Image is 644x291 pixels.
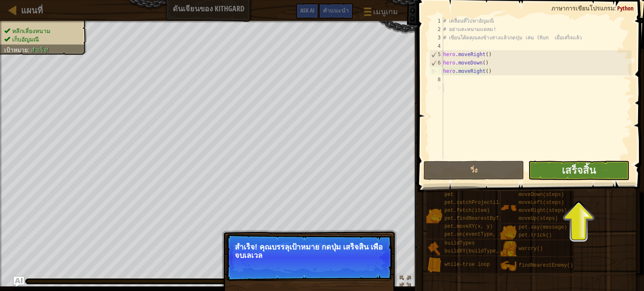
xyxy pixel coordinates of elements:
span: เก็บอัญมณี [12,36,39,43]
button: Ask AI [296,3,319,19]
span: แผนที่ [21,5,43,16]
span: pet.catchProjectile(arrow) [444,200,523,206]
img: portrait.png [501,224,517,240]
img: portrait.png [426,240,442,256]
span: เมนูเกม [373,6,398,17]
span: เสร็จสิ้น [562,163,596,177]
span: moveLeft(steps) [519,200,564,206]
span: : [614,4,617,12]
span: pet.fetch(item) [444,208,490,214]
span: buildXY(buildType, x, y) [444,248,517,254]
span: pet.on(eventType, handler) [444,232,523,237]
span: warcry() [519,246,543,252]
span: pet.moveXY(x, y) [444,224,493,229]
div: 5 [430,50,443,59]
span: buildTypes [444,240,475,246]
span: คำแนะนำ [323,6,349,14]
div: 8 [429,75,443,84]
div: 4 [429,42,443,50]
button: Ask AI [14,277,24,287]
div: 6 [430,59,443,67]
img: portrait.png [501,200,517,216]
span: Python [617,4,634,12]
img: portrait.png [426,257,442,273]
div: 3 [429,33,443,42]
span: pet.trick() [519,232,552,238]
span: ภาษาการเขียนโปรแกรม [551,4,614,12]
span: Ask AI [300,6,314,14]
span: moveRight(steps) [519,208,567,214]
span: while-true loop [444,262,490,268]
span: pet.findNearestByType(type) [444,216,526,221]
span: findNearestEnemy() [519,263,573,268]
div: 7 [430,67,443,75]
button: เมนูเกม [357,3,403,23]
div: 2 [429,25,443,33]
span: pet.say(message) [519,224,567,230]
span: สำเร็จ! [31,46,49,53]
span: moveDown(steps) [519,192,564,198]
p: สำเร็จ! คุณบรรลุเป้าหมาย กดปุ่ม เสร็จสิ้น เพื่อจบเลเวล [235,243,384,260]
div: 9 [429,84,443,92]
li: หลีกเลี่ยงหนาม [4,27,80,35]
a: แผนที่ [17,5,43,16]
button: เสร็จสิ้น [528,161,629,180]
span: หลีกเลี่ยงหนาม [12,28,50,34]
img: portrait.png [501,258,517,274]
span: : [28,46,31,53]
button: วิ่ง [423,161,524,180]
span: moveUp(steps) [519,216,558,221]
span: pet [444,192,454,198]
div: 1 [429,17,443,25]
img: portrait.png [501,241,517,257]
span: เป้าหมาย [4,46,28,53]
img: portrait.png [426,208,442,224]
li: เก็บอัญมณี [4,35,80,44]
